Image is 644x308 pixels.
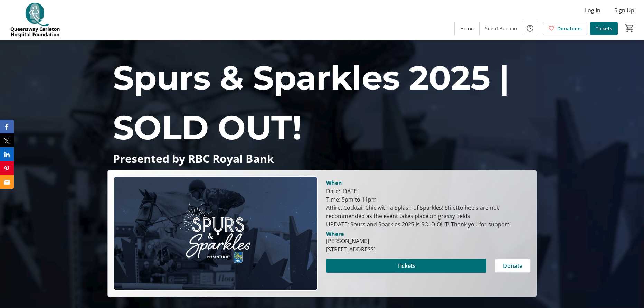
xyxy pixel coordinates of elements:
[596,25,612,32] span: Tickets
[579,5,606,16] button: Log In
[4,3,66,37] img: QCH Foundation's Logo
[326,187,531,228] div: Date: [DATE] Time: 5pm to 11pm Attire: Cocktail Chic with a Splash of Sparkles! Stiletto heels ar...
[614,6,634,15] span: Sign Up
[113,176,318,291] img: Campaign CTA Media Photo
[326,245,376,253] div: [STREET_ADDRESS]
[460,25,474,32] span: Home
[485,25,517,32] span: Silent Auction
[326,259,486,273] button: Tickets
[557,25,582,32] span: Donations
[480,22,523,35] a: Silent Auction
[113,57,510,148] span: Spurs & Sparkles 2025 | SOLD OUT!
[113,152,531,165] p: Presented by RBC Royal Bank
[495,259,531,273] button: Donate
[623,22,636,34] button: Cart
[585,6,600,15] span: Log In
[326,231,344,237] div: Where
[455,22,479,35] a: Home
[543,22,587,35] a: Donations
[609,5,640,16] button: Sign Up
[326,237,376,245] div: [PERSON_NAME]
[523,21,537,35] button: Help
[590,22,618,35] a: Tickets
[326,179,342,187] div: When
[397,262,416,270] span: Tickets
[503,262,522,270] span: Donate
